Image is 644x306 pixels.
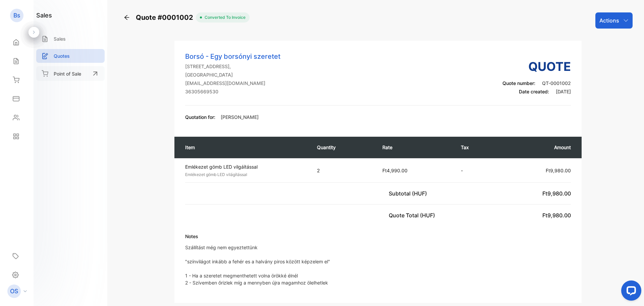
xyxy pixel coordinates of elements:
[599,16,619,25] p: Actions
[595,12,633,29] button: Actions
[185,172,310,178] p: Emlékezet gömb LED világítással
[10,287,18,296] p: OS
[616,278,644,306] iframe: LiveChat chat widget
[542,80,571,86] span: QT-0001002
[185,163,310,170] p: Emlékezet gömb LED vilgáítással
[461,167,491,174] p: -
[185,71,280,78] p: [GEOGRAPHIC_DATA]
[36,49,105,63] a: Quotes
[54,52,70,59] p: Quotes
[502,57,571,76] h3: Quote
[54,35,66,42] p: Sales
[317,144,369,151] p: Quantity
[136,12,196,23] span: Quote #0001002
[185,114,215,121] p: Quotation for:
[185,51,280,61] p: Borsó - Egy borsónyi szeretet
[36,11,52,20] h1: sales
[54,70,81,77] p: Point of Sale
[36,32,105,46] a: Sales
[504,144,571,151] p: Amount
[382,168,408,173] span: Ft4,990.00
[185,244,330,286] p: Szállítást még nem egyeztettünk "színvilágot inkább a fehér es a halvány piros között képzelem el...
[502,88,571,95] p: Date created:
[556,89,571,94] span: [DATE]
[502,80,571,87] p: Quote number:
[185,233,330,240] p: Notes
[185,63,280,70] p: [STREET_ADDRESS],
[546,168,571,173] span: Ft9,980.00
[13,11,20,20] p: Bs
[202,14,246,20] span: Converted To Invoice
[185,88,280,95] p: 36305669530
[185,80,280,87] p: [EMAIL_ADDRESS][DOMAIN_NAME]
[36,66,105,81] a: Point of Sale
[389,189,430,198] p: Subtotal (HUF)
[317,167,369,174] p: 2
[389,211,438,219] p: Quote Total (HUF)
[221,114,259,121] p: [PERSON_NAME]
[185,144,304,151] p: Item
[542,190,571,197] span: Ft9,980.00
[382,144,447,151] p: Rate
[461,144,491,151] p: Tax
[542,212,571,219] span: Ft9,980.00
